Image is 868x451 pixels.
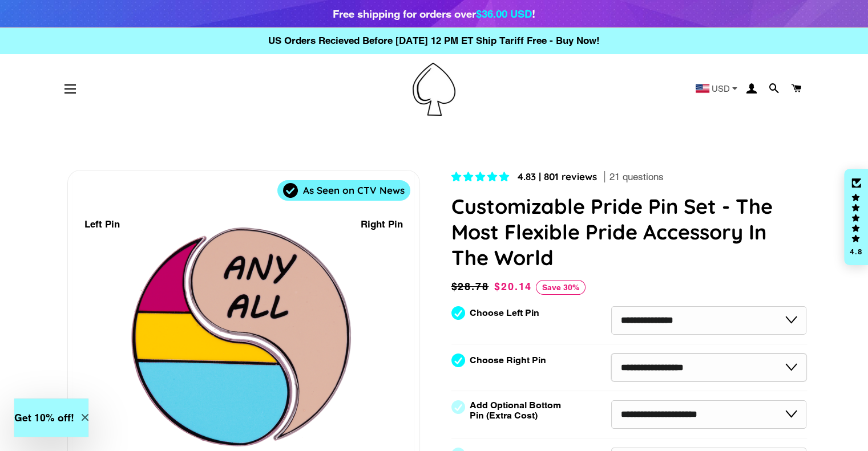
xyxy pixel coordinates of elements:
[712,84,730,93] span: USD
[518,170,597,182] span: 4.83 | 801 reviews
[470,308,539,318] label: Choose Left Pin
[451,193,807,270] h1: Customizable Pride Pin Set - The Most Flexible Pride Accessory In The World
[361,217,403,232] div: Right Pin
[494,281,532,292] span: $20.14
[451,279,492,295] span: $28.78
[451,171,512,182] span: 4.83 stars
[413,63,455,116] img: Pin-Ace
[470,355,546,365] label: Choose Right Pin
[470,400,566,421] label: Add Optional Bottom Pin (Extra Cost)
[849,248,863,255] div: 4.8
[844,169,868,266] div: Click to open Judge.me floating reviews tab
[536,280,586,295] span: Save 30%
[609,170,664,184] span: 21 questions
[333,6,535,22] div: Free shipping for orders over !
[476,7,532,20] span: $36.00 USD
